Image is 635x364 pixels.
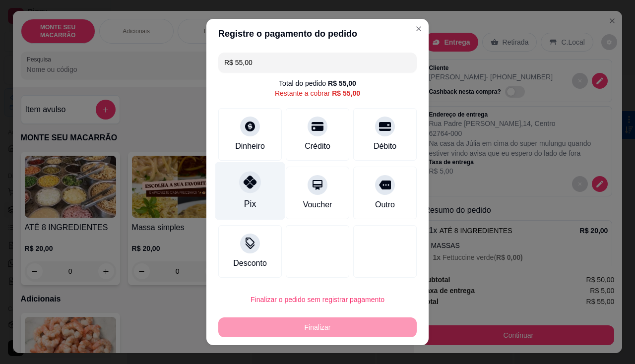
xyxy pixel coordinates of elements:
header: Registre o pagamento do pedido [206,19,429,49]
button: Close [411,21,427,37]
div: R$ 55,00 [332,88,360,98]
input: Ex.: hambúrguer de cordeiro [224,53,411,72]
div: Voucher [303,199,332,211]
div: Débito [374,140,396,152]
div: Total do pedido [279,78,356,88]
div: Crédito [305,140,330,152]
div: R$ 55,00 [328,78,356,88]
button: Finalizar o pedido sem registrar pagamento [218,290,417,309]
div: Desconto [233,257,267,269]
div: Pix [244,197,256,210]
div: Dinheiro [235,140,265,152]
div: Restante a cobrar [275,88,360,98]
div: Outro [375,199,395,211]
